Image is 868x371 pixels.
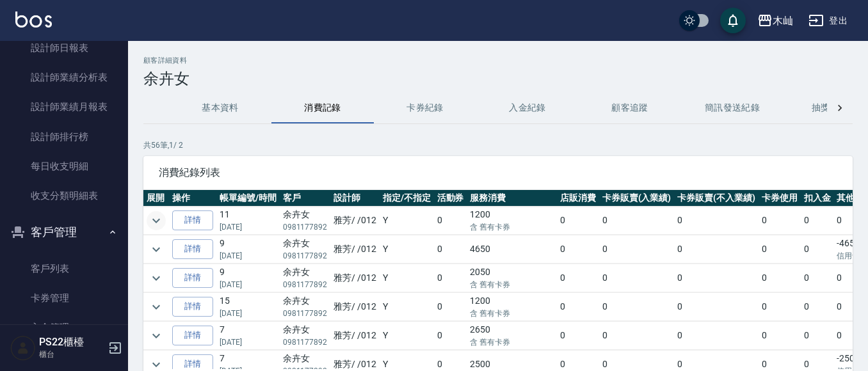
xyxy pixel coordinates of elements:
[216,293,280,321] td: 15
[599,293,675,321] td: 0
[172,326,213,345] a: 詳情
[599,322,675,350] td: 0
[467,322,556,350] td: 2650
[557,235,599,264] td: 0
[467,190,556,207] th: 服務消費
[599,190,675,207] th: 卡券販賣(入業績)
[434,293,467,321] td: 0
[720,8,746,33] button: save
[330,207,380,235] td: 雅芳 / /012
[216,207,280,235] td: 11
[674,207,759,235] td: 0
[801,322,834,350] td: 0
[752,8,798,34] button: 木屾
[172,210,213,230] a: 詳情
[283,279,328,290] p: 0981177892
[434,190,467,207] th: 活動券
[143,70,853,88] h3: 余卉女
[330,293,380,321] td: 雅芳 / /012
[467,293,556,321] td: 1200
[15,12,52,28] img: Logo
[674,190,759,207] th: 卡券販賣(不入業績)
[147,211,166,230] button: expand row
[330,264,380,292] td: 雅芳 / /012
[280,207,331,235] td: 余卉女
[216,190,280,207] th: 帳單編號/時間
[280,264,331,292] td: 余卉女
[5,63,123,92] a: 設計師業績分析表
[5,283,123,313] a: 卡券管理
[470,279,553,290] p: 含 舊有卡券
[674,322,759,350] td: 0
[159,166,837,179] span: 消費紀錄列表
[220,336,277,348] p: [DATE]
[5,122,123,152] a: 設計師排行榜
[801,207,834,235] td: 0
[10,335,36,361] img: Person
[803,9,853,33] button: 登出
[143,56,853,65] h2: 顧客詳細資料
[143,139,853,151] p: 共 56 筆, 1 / 2
[470,308,553,319] p: 含 舊有卡券
[801,264,834,292] td: 0
[39,336,104,349] h5: PS22櫃檯
[216,235,280,264] td: 9
[674,293,759,321] td: 0
[147,297,166,317] button: expand row
[5,254,123,283] a: 客戶列表
[39,349,104,360] p: 櫃台
[476,93,579,123] button: 入金紀錄
[216,322,280,350] td: 7
[374,93,476,123] button: 卡券紀錄
[5,33,123,63] a: 設計師日報表
[759,322,801,350] td: 0
[380,207,434,235] td: Y
[330,190,380,207] th: 設計師
[801,190,834,207] th: 扣入金
[330,235,380,264] td: 雅芳 / /012
[380,264,434,292] td: Y
[557,264,599,292] td: 0
[467,207,556,235] td: 1200
[5,181,123,210] a: 收支分類明細表
[330,322,380,350] td: 雅芳 / /012
[280,322,331,350] td: 余卉女
[801,235,834,264] td: 0
[220,250,277,262] p: [DATE]
[434,264,467,292] td: 0
[5,92,123,122] a: 設計師業績月報表
[5,152,123,181] a: 每日收支明細
[380,235,434,264] td: Y
[434,207,467,235] td: 0
[5,216,123,249] button: 客戶管理
[681,93,784,123] button: 簡訊發送紀錄
[220,221,277,233] p: [DATE]
[759,190,801,207] th: 卡券使用
[759,264,801,292] td: 0
[147,326,166,345] button: expand row
[434,235,467,264] td: 0
[283,250,328,262] p: 0981177892
[759,207,801,235] td: 0
[674,264,759,292] td: 0
[283,336,328,348] p: 0981177892
[759,293,801,321] td: 0
[172,239,213,259] a: 詳情
[283,308,328,319] p: 0981177892
[467,264,556,292] td: 2050
[147,269,166,288] button: expand row
[599,264,675,292] td: 0
[280,235,331,264] td: 余卉女
[759,235,801,264] td: 0
[557,190,599,207] th: 店販消費
[434,322,467,350] td: 0
[557,322,599,350] td: 0
[467,235,556,264] td: 4650
[220,308,277,319] p: [DATE]
[599,207,675,235] td: 0
[280,293,331,321] td: 余卉女
[557,207,599,235] td: 0
[271,93,374,123] button: 消費記錄
[147,240,166,259] button: expand row
[216,264,280,292] td: 9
